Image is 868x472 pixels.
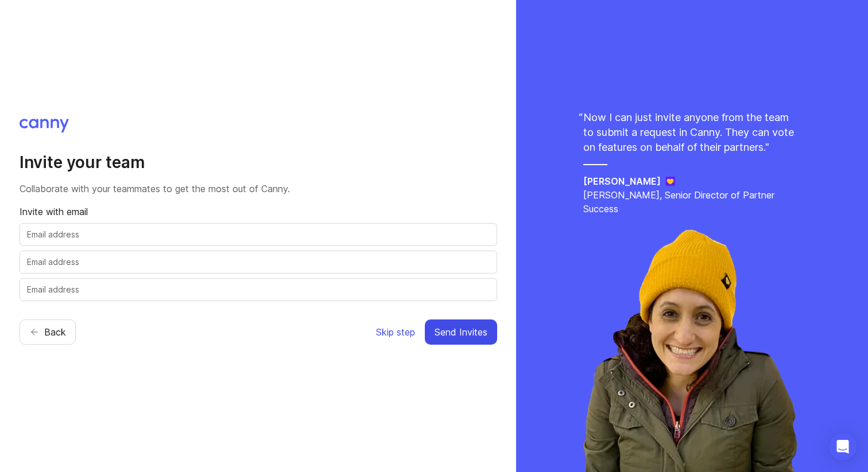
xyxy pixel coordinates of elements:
[665,177,675,186] img: Jane logo
[435,325,487,339] span: Send Invites
[44,325,66,339] span: Back
[829,433,857,461] div: Open Intercom Messenger
[376,325,415,339] span: Skip step
[583,174,661,188] h5: [PERSON_NAME]
[20,319,76,345] button: Back
[27,283,490,296] input: Email address
[583,188,801,216] p: [PERSON_NAME], Senior Director of Partner Success
[20,182,497,196] p: Collaborate with your teammates to get the most out of Canny.
[20,119,69,132] img: Canny logo
[20,152,497,173] h2: Invite your team
[20,205,497,219] p: Invite with email
[375,319,416,345] button: Skip step
[583,110,801,155] p: Now I can just invite anyone from the team to submit a request in Canny. They can vote on feature...
[27,256,490,268] input: Email address
[575,220,809,472] img: rachel-ec36006e32d921eccbc7237da87631ad.webp
[425,319,497,345] button: Send Invites
[27,228,490,241] input: Email address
